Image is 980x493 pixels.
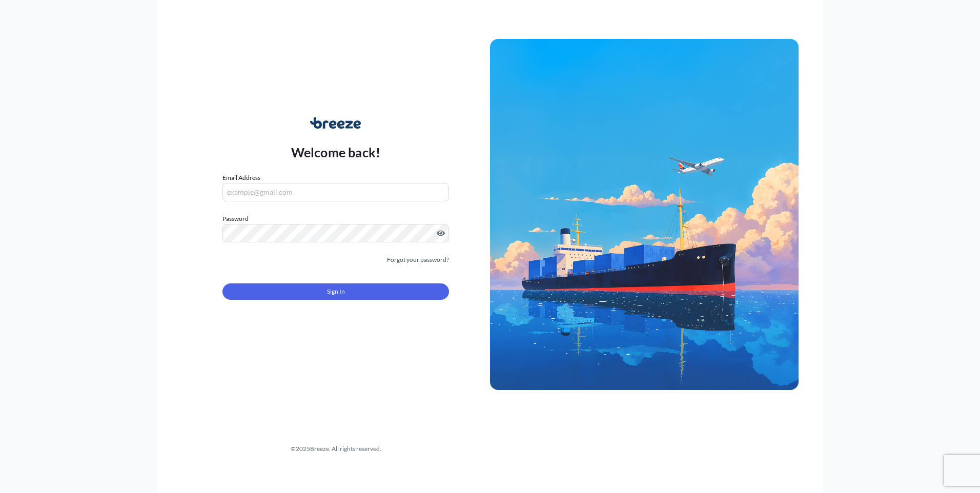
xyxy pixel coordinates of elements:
[222,214,449,224] label: Password
[291,144,381,160] p: Welcome back!
[387,255,449,265] a: Forgot your password?
[490,39,799,389] img: Ship illustration
[222,183,449,201] input: example@gmail.com
[222,173,260,183] label: Email Address
[222,283,449,300] button: Sign In
[437,229,445,237] button: Show password
[181,444,490,454] div: © 2025 Breeze. All rights reserved.
[327,286,345,297] span: Sign In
